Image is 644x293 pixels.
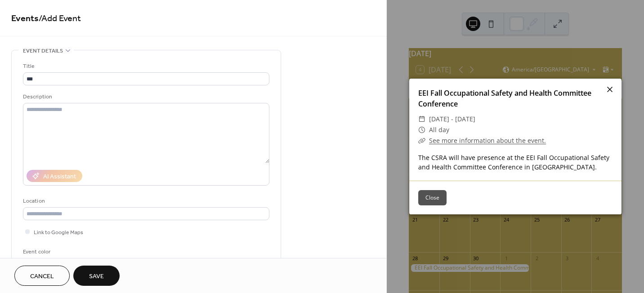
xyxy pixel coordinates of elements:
[14,266,70,286] button: Cancel
[418,124,425,135] div: ​
[418,190,447,205] button: Close
[418,114,425,124] div: ​
[73,266,120,286] button: Save
[23,62,268,71] div: Title
[23,46,63,56] span: Event details
[30,272,54,281] span: Cancel
[429,114,475,124] span: [DATE] - [DATE]
[23,196,268,206] div: Location
[429,124,449,135] span: All day
[418,88,591,109] a: EEI Fall Occupational Safety and Health Committee Conference
[23,92,268,102] div: Description
[429,136,546,145] a: See more information about the event.
[89,272,104,281] span: Save
[23,247,90,257] div: Event color
[39,10,81,27] span: / Add Event
[11,10,39,27] a: Events
[418,135,425,146] div: ​
[34,228,83,237] span: Link to Google Maps
[409,153,622,172] div: The CSRA will have presence at the EEI Fall Occupational Safety and Health Committee Conference i...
